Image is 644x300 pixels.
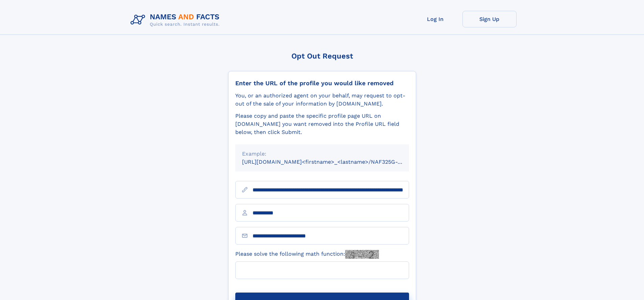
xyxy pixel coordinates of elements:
[408,11,462,27] a: Log In
[228,52,416,60] div: Opt Out Request
[242,159,422,165] small: [URL][DOMAIN_NAME]<firstname>_<lastname>/NAF325G-xxxxxxxx
[235,79,409,87] div: Enter the URL of the profile you would like removed
[235,92,409,108] div: You, or an authorized agent on your behalf, may request to opt-out of the sale of your informatio...
[462,11,517,27] a: Sign Up
[235,250,379,259] label: Please solve the following math function:
[128,11,225,29] img: Logo Names and Facts
[242,150,402,158] div: Example:
[235,112,409,136] div: Please copy and paste the specific profile page URL on [DOMAIN_NAME] you want removed into the Pr...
